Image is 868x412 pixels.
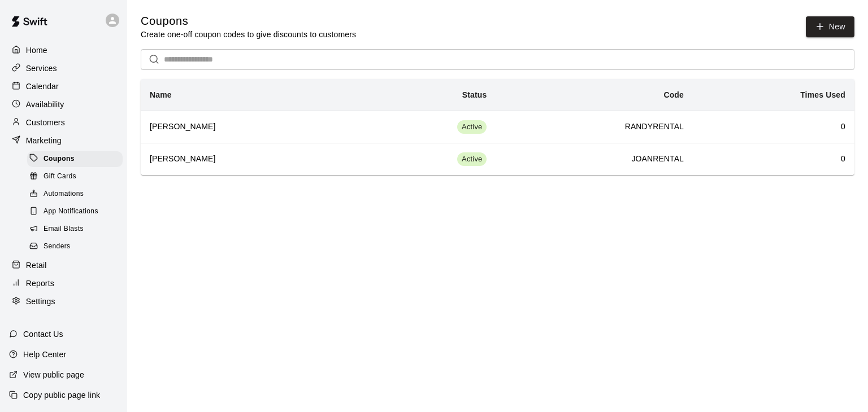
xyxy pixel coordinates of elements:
[505,153,684,165] h6: JOANRENTAL
[27,204,123,220] div: App Notifications
[141,14,356,29] h5: Coupons
[9,114,118,131] a: Customers
[806,16,854,37] button: New
[9,78,118,95] a: Calendar
[141,29,356,40] p: Create one-off coupon codes to give discounts to customers
[26,278,54,289] p: Reports
[27,168,127,185] a: Gift Cards
[26,296,55,307] p: Settings
[26,63,57,74] p: Services
[663,90,684,99] b: Code
[27,221,123,237] div: Email Blasts
[141,79,854,175] table: simple table
[26,260,47,271] p: Retail
[26,81,59,92] p: Calendar
[702,121,845,133] h6: 0
[505,121,684,133] h6: RANDYRENTAL
[26,117,65,128] p: Customers
[23,369,84,380] p: View public page
[26,99,64,110] p: Availability
[9,293,118,310] a: Settings
[27,221,127,238] a: Email Blasts
[9,275,118,292] a: Reports
[9,96,118,113] a: Availability
[26,45,47,56] p: Home
[44,189,84,200] span: Automations
[27,238,127,256] a: Senders
[27,203,127,221] a: App Notifications
[9,60,118,77] a: Services
[44,206,98,217] span: App Notifications
[800,90,845,99] b: Times Used
[27,169,123,185] div: Gift Cards
[457,154,487,165] span: Active
[702,153,845,165] h6: 0
[44,241,71,252] span: Senders
[27,239,123,255] div: Senders
[26,135,62,146] p: Marketing
[23,328,63,340] p: Contact Us
[9,257,118,274] a: Retail
[23,349,66,360] p: Help Center
[27,151,123,167] div: Coupons
[44,171,76,182] span: Gift Cards
[9,42,118,59] a: Home
[9,132,118,149] a: Marketing
[44,223,84,235] span: Email Blasts
[457,122,487,133] span: Active
[150,90,172,99] b: Name
[27,186,123,202] div: Automations
[23,389,100,401] p: Copy public page link
[150,121,346,133] h6: [PERSON_NAME]
[462,90,487,99] b: Status
[27,186,127,203] a: Automations
[150,153,346,165] h6: [PERSON_NAME]
[44,154,75,165] span: Coupons
[27,150,127,168] a: Coupons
